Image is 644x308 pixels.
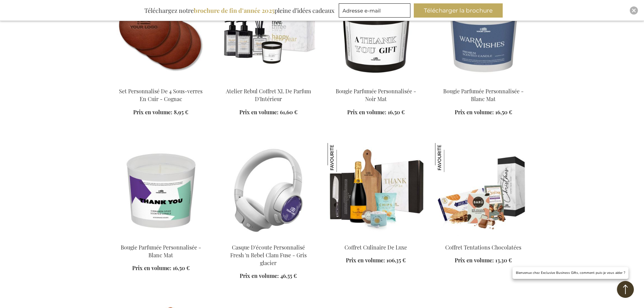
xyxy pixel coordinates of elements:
[344,244,407,251] a: Coffret Culinaire De Luxe
[495,109,512,116] span: 16,50 €
[280,272,297,279] span: 46,55 €
[133,109,172,116] span: Prix en volume:
[173,264,190,271] span: 16,50 €
[445,244,521,251] a: Coffret Tentations Chocolatées
[347,109,405,116] a: Prix en volume: 16,50 €
[346,257,385,264] span: Prix en volume:
[339,3,410,18] input: Adresse e-mail
[132,264,171,271] span: Prix en volume:
[194,6,275,15] b: brochure de fin d’année 2025
[220,235,317,241] a: Personalised Fresh 'n Rebel Clam Fuse Headphone - Ice Grey
[119,88,202,102] a: Set Personnalisé De 4 Sous-verres En Cuir - Cognac
[113,143,209,238] img: Personalised Scented Candle - White Matt
[240,272,279,279] span: Prix en volume:
[435,143,464,172] img: Coffret Tentations Chocolatées
[346,257,406,264] a: Prix en volume: 106,35 €
[339,3,412,20] form: marketing offers and promotions
[220,79,317,86] a: Atelier Rebul XL Home Fragrance Box Atelier Rebul Coffret XL De Parfum D'Intérieur
[226,88,311,102] a: Atelier Rebul Coffret XL De Parfum D'Intérieur
[113,79,209,86] a: Set Personnalisé De 4 Sous-verres En Cuir - Cognac
[630,6,638,15] div: Close
[435,79,532,86] a: Personalised Scented Candle - White Matt
[386,257,406,264] span: 106,35 €
[435,143,532,238] img: Chocolate Temptations Box
[239,109,297,116] a: Prix en volume: 61,60 €
[220,143,317,238] img: Personalised Fresh 'n Rebel Clam Fuse Headphone - Ice Grey
[455,257,494,264] span: Prix en volume:
[455,109,512,116] a: Prix en volume: 16,50 €
[328,79,424,86] a: Personalised Scented Candle - Black Matt Bougie Parfumée Personnalisée - Noir Mat
[132,264,190,272] a: Prix en volume: 16,50 €
[347,109,386,116] span: Prix en volume:
[328,235,424,241] a: Coffret Culinaire De Luxe Coffret Culinaire De Luxe
[336,88,416,102] a: Bougie Parfumée Personnalisée - Noir Mat
[328,143,424,238] img: Coffret Culinaire De Luxe
[388,109,405,116] span: 16,50 €
[495,257,512,264] span: 13,30 €
[455,109,494,116] span: Prix en volume:
[414,3,503,18] button: Télécharger la brochure
[240,272,297,280] a: Prix en volume: 46,55 €
[443,88,524,102] a: Bougie Parfumée Personnalisée - Blanc Mat
[121,244,201,259] a: Bougie Parfumée Personnalisée - Blanc Mat
[455,257,512,264] a: Prix en volume: 13,30 €
[133,109,188,116] a: Prix en volume: 8,95 €
[174,109,188,116] span: 8,95 €
[328,143,357,172] img: Coffret Culinaire De Luxe
[632,8,636,13] img: Close
[113,235,209,241] a: Personalised Scented Candle - White Matt
[230,244,307,266] a: Casque D'écoute Personnalisé Fresh 'n Rebel Clam Fuse - Gris glacier
[141,3,337,18] div: Téléchargez notre pleine d’idées cadeaux
[280,109,297,116] span: 61,60 €
[435,235,532,241] a: Chocolate Temptations Box Coffret Tentations Chocolatées
[239,109,279,116] span: Prix en volume:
